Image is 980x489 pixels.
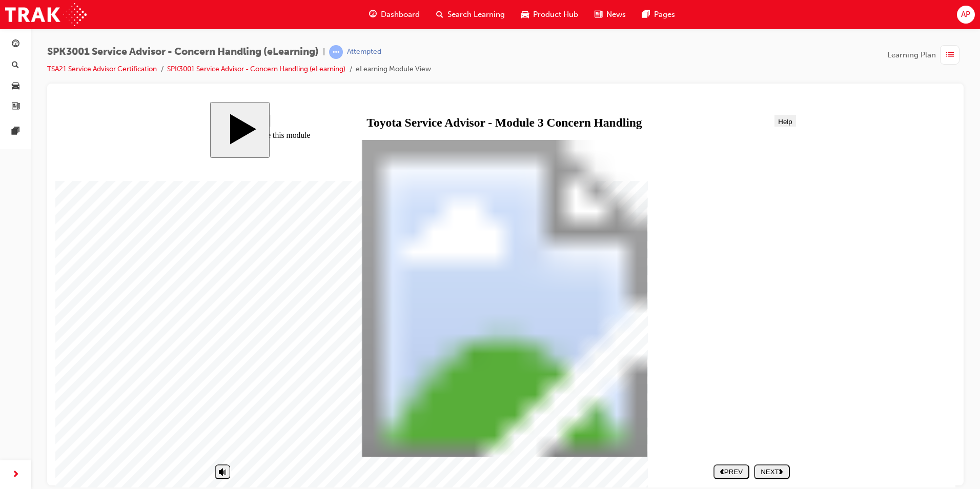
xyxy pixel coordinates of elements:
[634,4,683,25] a: pages-iconPages
[356,64,431,75] li: eLearning Module View
[513,4,586,25] a: car-iconProduct Hub
[323,46,325,58] span: |
[381,9,420,21] span: Dashboard
[436,8,443,21] span: search-icon
[428,4,513,25] a: search-iconSearch Learning
[12,468,19,481] span: next-icon
[347,47,381,57] div: Attempted
[521,8,529,21] span: car-icon
[12,40,19,49] span: guage-icon
[12,127,19,136] span: pages-icon
[887,49,936,61] span: Learning Plan
[595,8,602,21] span: news-icon
[642,8,650,21] span: pages-icon
[12,61,19,70] span: search-icon
[533,9,578,21] span: Product Hub
[654,9,675,21] span: Pages
[361,4,428,25] a: guage-iconDashboard
[329,45,343,59] span: learningRecordVerb_ATTEMPT-icon
[447,9,505,21] span: Search Learning
[946,49,954,62] span: list-icon
[586,4,634,25] a: news-iconNews
[12,81,19,91] span: car-icon
[47,65,157,73] a: TSA21 Service Advisor Certification
[5,3,87,26] img: Trak
[961,9,970,21] span: AP
[887,45,964,65] button: Learning Plan
[167,65,345,73] a: SPK3001 Service Advisor - Concern Handling (eLearning)
[369,8,377,21] span: guage-icon
[47,46,319,58] span: SPK3001 Service Advisor - Concern Handling (eLearning)
[957,6,975,24] button: AP
[606,9,626,21] span: News
[12,103,19,112] span: news-icon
